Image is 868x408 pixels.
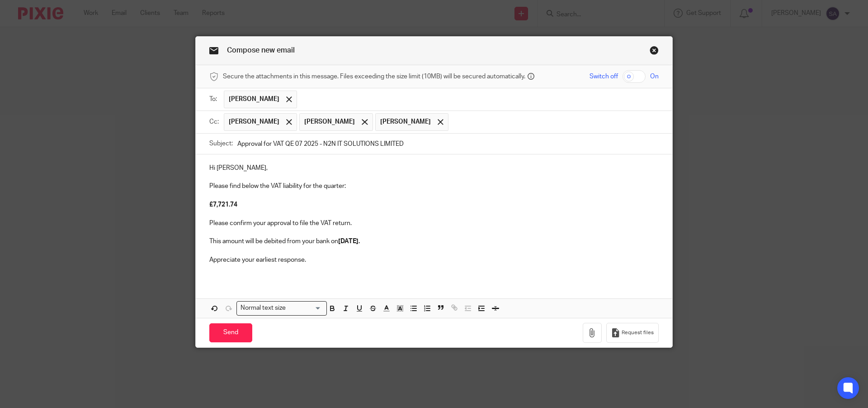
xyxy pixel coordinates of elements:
span: Compose new email [227,47,295,54]
span: [PERSON_NAME] [304,117,355,126]
span: Request files [622,329,654,336]
span: Normal text size [239,303,288,313]
label: Subject: [209,139,233,148]
input: Send [209,323,252,343]
span: Secure the attachments in this message. Files exceeding the size limit (10MB) will be secured aut... [223,72,525,81]
a: Close this dialog window [650,46,659,58]
label: Cc: [209,117,219,126]
strong: £7,721.74 [209,202,237,208]
span: Switch off [590,72,618,81]
span: [PERSON_NAME] [229,117,279,126]
p: Please find below the VAT liability for the quarter: [209,182,659,191]
button: Request files [606,323,659,343]
span: [PERSON_NAME] [229,95,279,104]
label: To: [209,95,219,104]
p: Please confirm your approval to file the VAT return. [209,219,659,228]
p: This amount will be debited from your bank on [209,237,659,246]
p: Appreciate your earliest response. [209,255,659,264]
span: [PERSON_NAME] [380,117,431,126]
div: Search for option [236,301,327,315]
strong: [DATE]. [338,238,360,245]
input: Search for option [289,303,321,313]
p: Hi [PERSON_NAME], [209,163,659,173]
span: On [650,72,659,81]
